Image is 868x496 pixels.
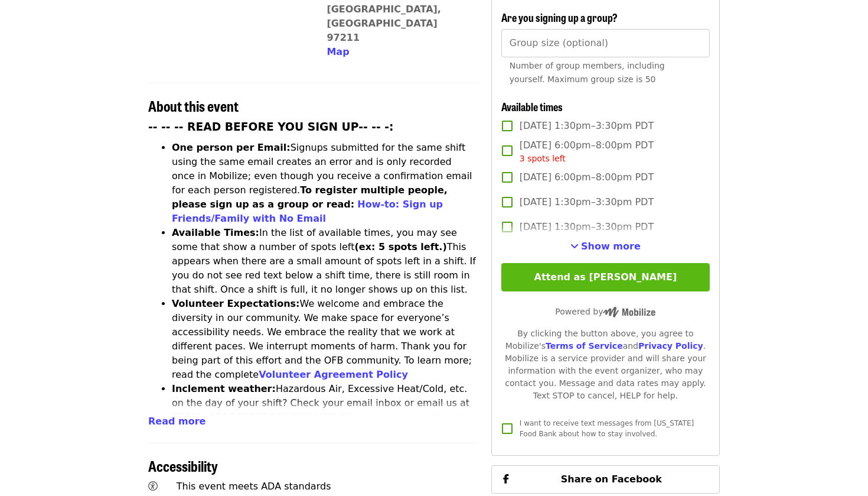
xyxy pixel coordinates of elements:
span: [DATE] 1:30pm–3:30pm PDT [520,119,654,133]
span: [DATE] 1:30pm–3:30pm PDT [520,195,654,209]
button: Attend as [PERSON_NAME] [501,263,710,291]
img: Powered by Mobilize [603,307,655,317]
strong: Available Times: [172,227,259,238]
li: Hazardous Air, Excessive Heat/Cold, etc. on the day of your shift? Check your email inbox or emai... [172,382,477,453]
span: Available times [501,99,563,114]
i: universal-access icon [148,481,158,492]
span: Are you signing up a group? [501,9,618,25]
span: [DATE] 1:30pm–3:30pm PDT [520,220,654,234]
span: Number of group members, including yourself. Maximum group size is 50 [510,61,665,84]
span: [DATE] 6:00pm–8:00pm PDT [520,138,654,165]
div: By clicking the button above, you agree to Mobilize's and . Mobilize is a service provider and wi... [501,328,710,402]
span: 3 spots left [520,154,566,163]
span: This event meets ADA standards [177,481,331,492]
a: Volunteer Agreement Policy [259,369,408,380]
strong: -- -- -- READ BEFORE YOU SIGN UP-- -- -: [148,121,394,133]
button: Share on Facebook [491,465,720,494]
button: Read more [148,414,205,429]
a: Privacy Policy [638,341,703,351]
span: Powered by [555,307,655,316]
span: Accessibility [148,455,218,476]
input: [object Object] [501,29,710,57]
a: Terms of Service [546,341,623,351]
button: Map [327,45,349,59]
a: [GEOGRAPHIC_DATA], [GEOGRAPHIC_DATA] 97211 [327,4,441,43]
span: Show more [581,241,641,252]
span: Map [327,46,349,57]
strong: One person per Email: [172,142,291,153]
span: Share on Facebook [561,474,662,485]
span: [DATE] 6:00pm–8:00pm PDT [520,170,654,184]
strong: Volunteer Expectations: [172,298,300,309]
span: About this event [148,95,239,116]
strong: (ex: 5 spots left.) [354,241,446,252]
li: Signups submitted for the same shift using the same email creates an error and is only recorded o... [172,141,477,226]
li: In the list of available times, you may see some that show a number of spots left This appears wh... [172,226,477,297]
strong: To register multiple people, please sign up as a group or read: [172,184,448,210]
a: How-to: Sign up Friends/Family with No Email [172,199,443,224]
button: See more timeslots [570,239,641,254]
strong: Inclement weather: [172,383,276,394]
li: We welcome and embrace the diversity in our community. We make space for everyone’s accessibility... [172,297,477,382]
span: Read more [148,416,205,427]
span: I want to receive text messages from [US_STATE] Food Bank about how to stay involved. [520,419,694,438]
